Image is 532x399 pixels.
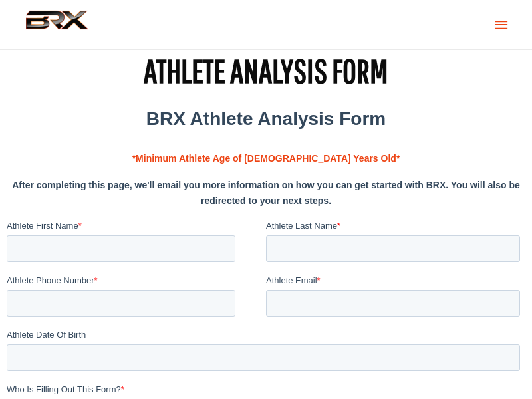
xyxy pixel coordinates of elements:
[266,221,337,231] span: Athlete Last Name
[132,153,400,164] strong: *Minimum Athlete Age of [DEMOGRAPHIC_DATA] Years Old*
[7,275,94,285] span: Athlete Phone Number
[13,10,100,39] img: BRX Performance
[7,111,525,127] h1: BRX Athlete Analysis Form
[7,53,525,87] h1: ATHLETE ANALYSIS FORM
[7,384,121,394] span: Who Is Filling Out This Form?
[7,330,86,340] span: Athlete Date Of Birth
[7,221,78,231] span: Athlete First Name
[266,275,317,285] span: Athlete Email
[12,180,520,206] strong: After completing this page, we'll email you more information on how you can get started with BRX....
